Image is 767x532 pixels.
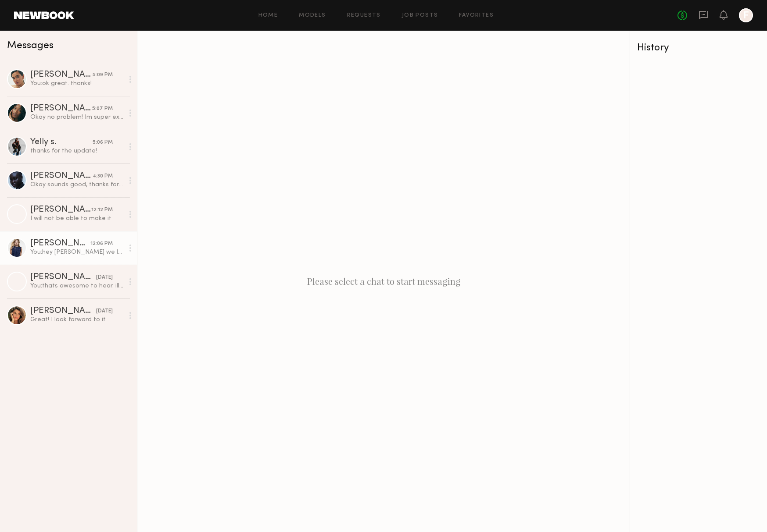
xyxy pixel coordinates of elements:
div: 12:12 PM [91,206,113,214]
div: 5:06 PM [93,138,113,147]
a: F [739,8,753,22]
a: Home [258,13,278,18]
div: Yelly s. [30,138,93,147]
div: [PERSON_NAME] [30,71,93,79]
div: 4:30 PM [93,172,113,181]
div: [DATE] [96,307,113,316]
div: [PERSON_NAME] [30,172,93,181]
div: History [637,43,760,53]
div: You: hey [PERSON_NAME] we love your look, I am casting a photo/video shoot for the brand L'eggs f... [30,248,124,256]
div: 5:09 PM [93,71,113,79]
div: I will not be able to make it [30,214,124,223]
div: [PERSON_NAME] [30,239,90,248]
div: Please select a chat to start messaging [137,31,630,532]
div: [PERSON_NAME] [30,104,92,113]
div: [PERSON_NAME] [30,273,96,282]
a: Job Posts [402,13,438,18]
div: Okay no problem! Im super excited as well! I’ll be coming from [GEOGRAPHIC_DATA], and either by t... [30,113,124,121]
a: Models [299,13,326,18]
a: Requests [347,13,381,18]
div: [DATE] [96,273,113,282]
div: [PERSON_NAME] [30,206,91,214]
div: Okay sounds good, thanks for the update! [30,181,124,189]
span: Messages [7,41,54,51]
div: 5:07 PM [92,105,113,113]
div: You: ok great. thanks! [30,79,124,88]
div: [PERSON_NAME] [30,307,96,316]
div: You: thats awesome to hear. ill get your profile over and let you know with in a few days to a we... [30,282,124,290]
a: Favorites [459,13,494,18]
div: 12:06 PM [90,240,113,248]
div: thanks for the update! [30,147,124,155]
div: Great! I look forward to it [30,316,124,324]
